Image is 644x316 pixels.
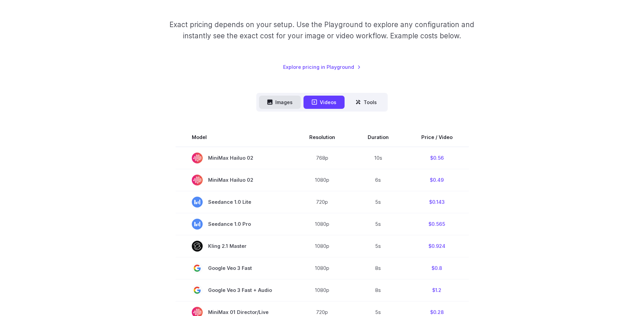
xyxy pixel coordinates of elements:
[192,153,277,163] span: MiniMax Hailuo 02
[192,175,277,185] span: MiniMax Hailuo 02
[259,96,301,109] button: Images
[283,63,361,71] a: Explore pricing in Playground
[405,169,469,191] td: $0.49
[293,128,351,147] th: Resolution
[293,213,351,235] td: 1080p
[293,235,351,257] td: 1080p
[405,235,469,257] td: $0.924
[405,213,469,235] td: $0.565
[347,96,385,109] button: Tools
[192,241,277,252] span: Kling 2.1 Master
[303,96,345,109] button: Videos
[351,213,405,235] td: 5s
[293,279,351,301] td: 1080p
[405,191,469,213] td: $0.143
[293,147,351,169] td: 768p
[293,257,351,279] td: 1080p
[176,128,293,147] th: Model
[293,169,351,191] td: 1080p
[351,257,405,279] td: 8s
[192,285,277,296] span: Google Veo 3 Fast + Audio
[405,147,469,169] td: $0.56
[405,279,469,301] td: $1.2
[351,235,405,257] td: 5s
[351,128,405,147] th: Duration
[351,191,405,213] td: 5s
[351,169,405,191] td: 6s
[293,191,351,213] td: 720p
[351,279,405,301] td: 8s
[157,19,487,42] p: Exact pricing depends on your setup. Use the Playground to explore any configuration and instantl...
[192,263,277,274] span: Google Veo 3 Fast
[192,197,277,208] span: Seedance 1.0 Lite
[405,128,469,147] th: Price / Video
[192,219,277,230] span: Seedance 1.0 Pro
[405,257,469,279] td: $0.8
[351,147,405,169] td: 10s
